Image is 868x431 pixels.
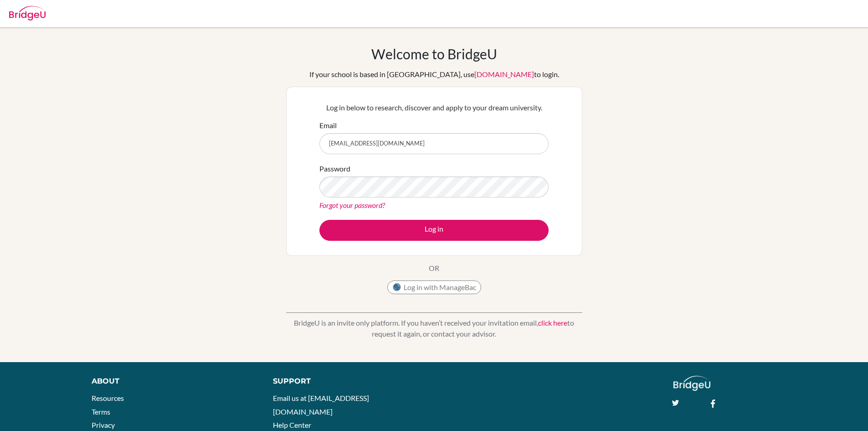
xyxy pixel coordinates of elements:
[273,376,423,387] div: Support
[319,220,549,241] button: Log in
[371,46,497,62] h1: Welcome to BridgeU
[474,70,534,78] a: [DOMAIN_NAME]
[319,201,385,209] a: Forgot your password?
[286,317,582,339] p: BridgeU is an invite only platform. If you haven’t received your invitation email, to request it ...
[538,318,567,327] a: click here
[319,120,337,131] label: Email
[673,376,710,391] img: logo_white@2x-f4f0deed5e89b7ecb1c2cc34c3e3d731f90f0f143d5ea2071677605dd97b5244.png
[9,6,46,21] img: Bridge-U
[429,263,439,274] p: OR
[92,407,110,416] a: Terms
[319,163,350,174] label: Password
[92,421,115,429] a: Privacy
[92,394,124,402] a: Resources
[387,280,481,294] button: Log in with ManageBac
[319,102,549,113] p: Log in below to research, discover and apply to your dream university.
[273,394,369,416] a: Email us at [EMAIL_ADDRESS][DOMAIN_NAME]
[309,69,559,80] div: If your school is based in [GEOGRAPHIC_DATA], use to login.
[273,421,311,429] a: Help Center
[92,376,252,387] div: About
